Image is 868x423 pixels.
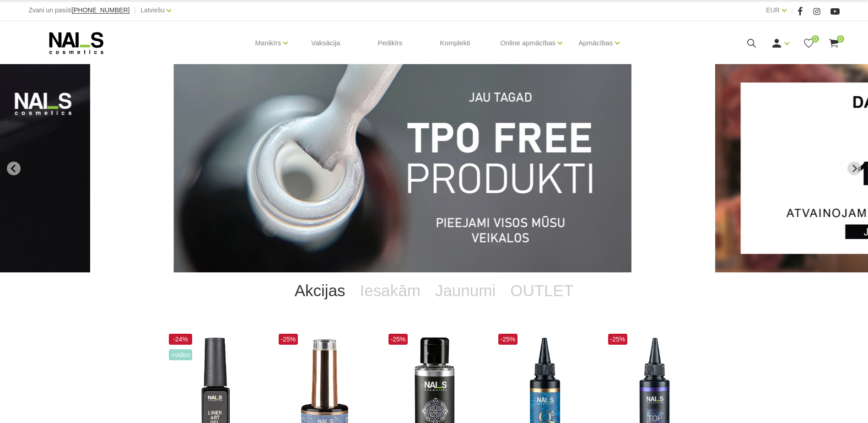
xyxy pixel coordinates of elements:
span: 0 [812,35,819,43]
a: Akcijas [287,272,353,309]
a: Apmācības [578,25,613,61]
a: Jaunumi [428,272,503,309]
span: | [134,5,136,16]
a: 0 [803,38,814,49]
a: Komplekti [433,21,478,65]
span: -25% [279,334,298,345]
span: -25% [498,334,518,345]
span: -24% [169,334,193,345]
span: 0 [837,35,844,43]
a: Iesakām [353,272,428,309]
span: | [791,5,793,16]
a: 0 [828,38,840,49]
button: Go to last slide [7,162,21,175]
span: +Video [169,349,193,360]
span: [PHONE_NUMBER] [72,6,129,14]
a: Online apmācības [500,25,555,61]
a: Latviešu [140,5,164,16]
a: [PHONE_NUMBER] [72,7,129,14]
li: 1 of 14 [173,64,694,272]
a: OUTLET [503,272,581,309]
span: -25% [388,334,408,345]
a: Vaksācija [304,21,347,65]
a: Manikīrs [255,25,281,61]
span: -25% [608,334,628,345]
a: Pedikīrs [370,21,410,65]
a: EUR [766,5,780,16]
button: Next slide [847,162,861,175]
div: Zvani un pasūti [28,5,129,16]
